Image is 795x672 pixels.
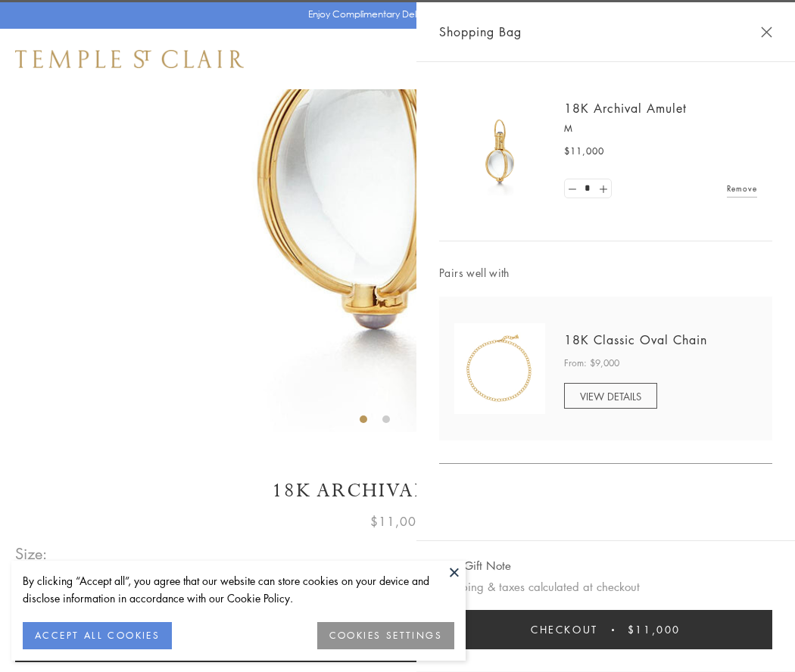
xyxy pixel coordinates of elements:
[439,556,511,575] button: Add Gift Note
[564,331,707,348] a: 18K Classic Oval Chain
[439,577,772,596] p: Shipping & taxes calculated at checkout
[531,621,598,638] span: Checkout
[727,180,757,197] a: Remove
[23,572,454,607] div: By clicking “Accept all”, you agree that our website can store cookies on your device and disclos...
[580,389,641,403] span: VIEW DETAILS
[564,100,687,117] a: 18K Archival Amulet
[15,478,780,504] h1: 18K Archival Amulet
[317,622,454,649] button: COOKIES SETTINGS
[564,383,657,409] a: VIEW DETAILS
[565,179,580,198] a: Set quantity to 0
[595,179,610,198] a: Set quantity to 2
[370,512,425,531] span: $11,000
[454,106,545,197] img: 18K Archival Amulet
[564,144,604,159] span: $11,000
[23,622,172,649] button: ACCEPT ALL COOKIES
[564,356,619,371] span: From: $9,000
[761,26,772,38] button: Close Shopping Bag
[628,621,681,638] span: $11,000
[308,7,480,22] p: Enjoy Complimentary Delivery & Returns
[15,50,244,68] img: Temple St. Clair
[439,264,772,282] span: Pairs well with
[15,541,48,566] span: Size:
[439,610,772,649] button: Checkout $11,000
[439,22,522,42] span: Shopping Bag
[564,121,757,136] p: M
[454,323,545,414] img: N88865-OV18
